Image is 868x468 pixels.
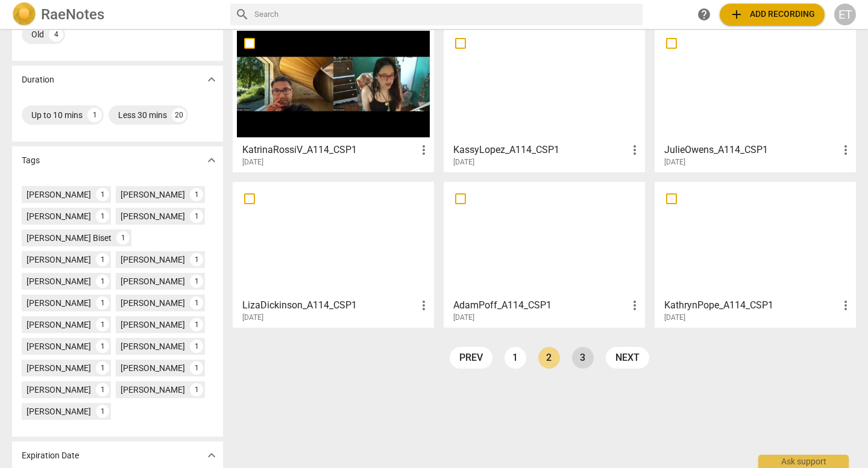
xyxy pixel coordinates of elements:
div: 1 [190,318,203,331]
span: more_vert [417,143,431,157]
span: [DATE] [242,157,263,167]
h3: AdamPoff_A114_CSP1 [453,298,627,313]
div: 1 [96,405,109,418]
h3: KassyLopez_A114_CSP1 [453,143,627,157]
div: 20 [172,108,186,122]
div: [PERSON_NAME] [121,210,185,222]
button: ET [834,4,856,25]
span: expand_more [204,72,219,87]
div: 1 [190,383,203,396]
span: expand_more [204,153,219,167]
span: [DATE] [664,157,685,167]
div: [PERSON_NAME] [121,297,185,309]
div: 1 [190,275,203,288]
div: [PERSON_NAME] [121,319,185,331]
span: more_vert [627,298,642,313]
div: [PERSON_NAME] [121,275,185,287]
div: [PERSON_NAME] [27,189,91,201]
div: 1 [190,361,203,375]
span: [DATE] [453,313,474,323]
div: 1 [96,383,109,396]
a: LizaDickinson_A114_CSP1[DATE] [237,186,430,322]
div: 1 [116,231,130,245]
div: 1 [190,340,203,353]
div: 1 [96,188,109,201]
div: [PERSON_NAME] [27,210,91,222]
div: 1 [96,275,109,288]
div: Old [31,28,44,40]
div: Less 30 mins [118,109,167,121]
span: more_vert [838,298,853,313]
span: add [729,7,744,22]
div: [PERSON_NAME] [121,384,185,396]
div: 1 [96,296,109,310]
div: [PERSON_NAME] Biset [27,232,112,244]
div: [PERSON_NAME] [121,362,185,374]
a: KathrynPope_A114_CSP1[DATE] [659,186,852,322]
h3: JulieOwens_A114_CSP1 [664,143,838,157]
span: more_vert [627,143,642,157]
h3: KathrynPope_A114_CSP1 [664,298,838,313]
div: 1 [190,210,203,223]
p: Duration [22,73,54,86]
div: 1 [96,210,109,223]
button: Upload [720,4,825,25]
a: LogoRaeNotes [12,2,221,27]
div: 1 [96,318,109,331]
a: AdamPoff_A114_CSP1[DATE] [448,186,641,322]
span: [DATE] [453,157,474,167]
p: Expiration Date [22,449,79,462]
div: [PERSON_NAME] [27,297,91,309]
button: Show more [203,151,221,169]
h3: KatrinaRossiV_A114_CSP1 [242,143,417,157]
div: 1 [190,188,203,201]
p: Tags [22,154,40,167]
div: [PERSON_NAME] [27,384,91,396]
div: [PERSON_NAME] [121,254,185,266]
span: help [697,7,711,22]
div: 1 [87,108,102,122]
img: Logo [12,2,36,27]
div: 1 [96,253,109,266]
span: Add recording [729,7,815,22]
a: KassyLopez_A114_CSP1[DATE] [448,31,641,167]
div: [PERSON_NAME] [121,340,185,352]
span: expand_more [204,448,219,463]
div: [PERSON_NAME] [27,254,91,266]
h3: LizaDickinson_A114_CSP1 [242,298,417,313]
span: [DATE] [242,313,263,323]
input: Search [254,5,638,24]
span: [DATE] [664,313,685,323]
div: 1 [190,253,203,266]
div: [PERSON_NAME] [121,189,185,201]
div: 4 [49,27,63,42]
div: [PERSON_NAME] [27,275,91,287]
span: search [235,7,250,22]
div: 1 [190,296,203,310]
div: 1 [96,340,109,353]
div: Ask support [758,455,849,468]
div: [PERSON_NAME] [27,319,91,331]
div: [PERSON_NAME] [27,362,91,374]
a: Page 3 [572,347,594,369]
div: 1 [96,361,109,375]
a: JulieOwens_A114_CSP1[DATE] [659,31,852,167]
a: prev [450,347,492,369]
div: [PERSON_NAME] [27,405,91,417]
a: Page 1 [505,347,526,369]
a: KatrinaRossiV_A114_CSP1[DATE] [237,31,430,167]
button: Show more [203,70,221,89]
h2: RaeNotes [41,6,104,23]
span: more_vert [838,143,853,157]
a: Help [693,4,715,25]
div: [PERSON_NAME] [27,340,91,352]
span: more_vert [417,298,431,313]
a: Page 2 is your current page [538,347,560,369]
button: Show more [203,446,221,464]
a: next [606,347,649,369]
div: Up to 10 mins [31,109,83,121]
